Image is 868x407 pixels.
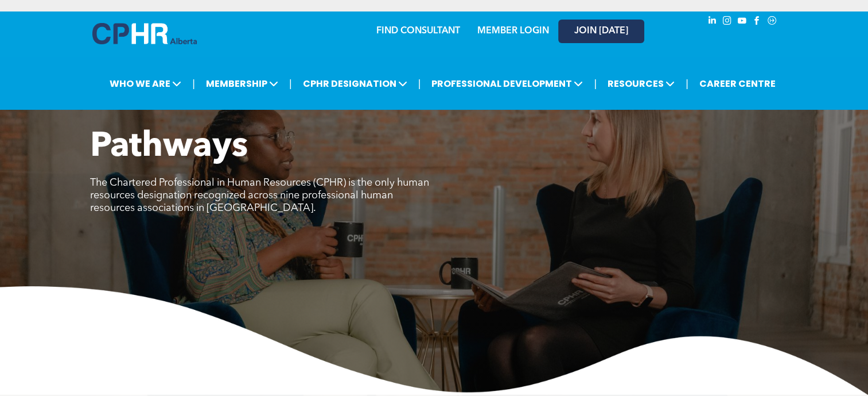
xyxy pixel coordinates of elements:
[766,14,779,30] a: Social network
[192,72,195,95] li: |
[376,26,460,36] a: FIND CONSULTANT
[90,130,248,164] span: Pathways
[706,14,719,30] a: linkedin
[604,73,678,94] span: RESOURCES
[721,14,734,30] a: instagram
[558,20,644,43] a: JOIN [DATE]
[594,72,597,95] li: |
[696,73,779,94] a: CAREER CENTRE
[751,14,764,30] a: facebook
[299,73,411,94] span: CPHR DESIGNATION
[574,26,628,37] span: JOIN [DATE]
[289,72,292,95] li: |
[92,23,197,44] img: A blue and white logo for cp alberta
[106,73,185,94] span: WHO WE ARE
[428,73,586,94] span: PROFESSIONAL DEVELOPMENT
[418,72,421,95] li: |
[203,73,282,94] span: MEMBERSHIP
[90,178,429,213] span: The Chartered Professional in Human Resources (CPHR) is the only human resources designation reco...
[686,72,688,95] li: |
[736,14,749,30] a: youtube
[477,26,549,36] a: MEMBER LOGIN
